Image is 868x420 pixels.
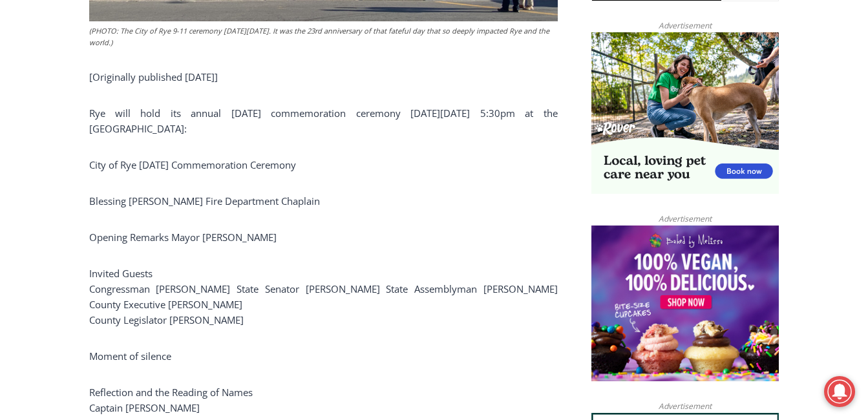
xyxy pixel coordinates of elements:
p: Opening Remarks Mayor [PERSON_NAME] [89,229,558,245]
span: Advertisement [646,400,725,412]
span: Open Tues. - Sun. [PHONE_NUMBER] [4,133,127,182]
a: Open Tues. - Sun. [PHONE_NUMBER] [1,130,130,161]
p: Blessing [PERSON_NAME] Fire Department Chaplain [89,193,558,209]
p: Invited Guests Congressman [PERSON_NAME] State Senator [PERSON_NAME] State Assemblyman [PERSON_NA... [89,266,558,328]
span: Intern @ [DOMAIN_NAME] [338,129,599,158]
span: Advertisement [646,213,725,225]
figcaption: (PHOTO: The City of Rye 9-11 ceremony [DATE][DATE]. It was the 23rd anniversary of that fateful d... [89,25,558,48]
p: Moment of silence [89,348,558,364]
span: Advertisement [646,19,725,32]
p: Rye will hold its annual [DATE] commemoration ceremony [DATE][DATE] 5:30pm at the [GEOGRAPHIC_DATA]: [89,105,558,136]
a: Intern @ [DOMAIN_NAME] [311,125,626,161]
div: "I learned about the history of a place I’d honestly never considered even as a resident of [GEOG... [326,1,611,125]
img: Baked by Melissa [591,226,779,382]
p: City of Rye [DATE] Commemoration Ceremony [89,157,558,173]
p: [Originally published [DATE]] [89,69,558,85]
div: Located at [STREET_ADDRESS][PERSON_NAME] [132,81,184,154]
